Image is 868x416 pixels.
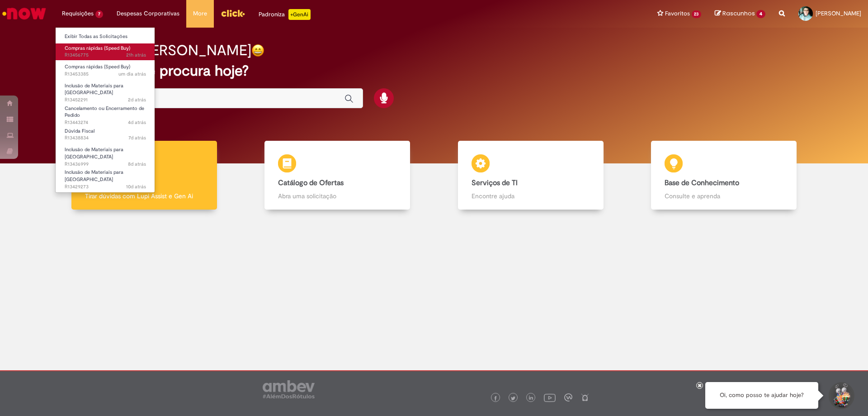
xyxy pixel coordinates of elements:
span: 10d atrás [126,183,146,190]
a: Tirar dúvidas Tirar dúvidas com Lupi Assist e Gen Ai [47,141,241,210]
span: 7 [95,10,103,18]
img: click_logo_yellow_360x200.png [221,6,245,20]
span: R13429273 [65,183,146,191]
span: [PERSON_NAME] [816,10,861,17]
span: Despesas Corporativas [117,9,179,18]
button: Iniciar Conversa de Suporte [827,382,854,409]
span: R13453385 [65,71,146,78]
img: logo_footer_naosei.png [581,393,589,402]
a: Serviços de TI Encontre ajuda [434,141,627,210]
span: Dúvida Fiscal [65,128,94,134]
span: R13436999 [65,161,146,168]
span: R13456775 [65,52,146,59]
span: Inclusão de Materiais para [GEOGRAPHIC_DATA] [65,169,123,183]
a: Aberto R13438834 : Dúvida Fiscal [56,126,155,143]
p: Abra uma solicitação [278,191,396,201]
a: Base de Conhecimento Consulte e aprenda [627,141,821,210]
span: Compras rápidas (Speed Buy) [65,63,130,70]
span: 2d atrás [128,96,146,103]
img: logo_footer_linkedin.png [529,396,533,401]
span: Cancelamento ou Encerramento de Pedido [65,105,144,119]
ul: Requisições [55,27,155,193]
b: Catálogo de Ofertas [278,178,344,187]
p: Encontre ajuda [472,191,590,201]
p: +GenAi [288,9,311,20]
a: Aberto R13429273 : Inclusão de Materiais para Estoques [56,167,155,187]
div: Oi, como posso te ajudar hoje? [705,382,818,409]
img: happy-face.png [251,44,264,57]
span: 7d atrás [128,134,146,141]
a: Exibir Todas as Solicitações [56,32,155,42]
a: Aberto R13456775 : Compras rápidas (Speed Buy) [56,43,155,60]
span: Inclusão de Materiais para [GEOGRAPHIC_DATA] [65,146,123,160]
div: Padroniza [259,9,311,20]
span: 4 [756,10,765,18]
b: Base de Conhecimento [665,178,739,187]
span: 8d atrás [128,161,146,167]
img: logo_footer_ambev_rotulo_gray.png [263,380,315,398]
time: 28/08/2025 10:41:52 [126,52,146,58]
img: logo_footer_facebook.png [493,396,498,401]
a: Aberto R13453385 : Compras rápidas (Speed Buy) [56,62,155,79]
p: Tirar dúvidas com Lupi Assist e Gen Ai [85,191,203,201]
span: R13452291 [65,96,146,104]
span: More [193,9,207,18]
span: R13443274 [65,119,146,126]
a: Rascunhos [715,10,765,18]
a: Aberto R13436999 : Inclusão de Materiais para Estoques [56,145,155,164]
img: logo_footer_workplace.png [564,393,572,402]
span: 21h atrás [126,52,146,58]
p: Consulte e aprenda [665,191,783,201]
span: Requisições [62,9,94,18]
span: 4d atrás [128,119,146,126]
time: 19/08/2025 15:30:22 [126,183,146,190]
span: Compras rápidas (Speed Buy) [65,45,130,52]
span: R13438834 [65,134,146,142]
time: 21/08/2025 15:27:08 [128,161,146,167]
time: 22/08/2025 09:51:28 [128,134,146,141]
b: Serviços de TI [472,178,518,187]
h2: O que você procura hoje? [78,63,790,79]
span: Inclusão de Materiais para [GEOGRAPHIC_DATA] [65,82,123,96]
span: Favoritos [665,9,690,18]
img: ServiceNow [1,5,47,23]
span: Rascunhos [722,9,755,18]
span: 23 [692,10,702,18]
time: 27/08/2025 12:51:40 [128,96,146,103]
span: um dia atrás [118,71,146,77]
time: 25/08/2025 10:11:00 [128,119,146,126]
a: Aberto R13452291 : Inclusão de Materiais para Estoques [56,81,155,100]
h2: Bom dia, [PERSON_NAME] [78,43,251,58]
img: logo_footer_twitter.png [511,396,515,401]
time: 27/08/2025 16:00:48 [118,71,146,77]
img: logo_footer_youtube.png [544,392,556,403]
a: Aberto R13443274 : Cancelamento ou Encerramento de Pedido [56,104,155,123]
a: Catálogo de Ofertas Abra uma solicitação [241,141,434,210]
